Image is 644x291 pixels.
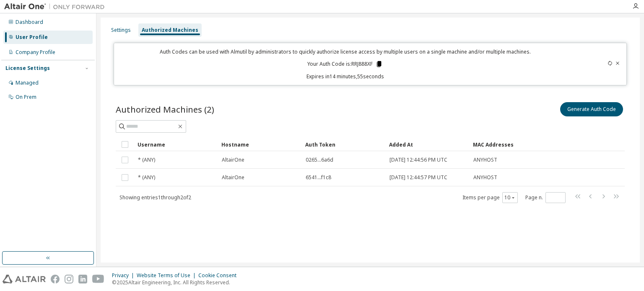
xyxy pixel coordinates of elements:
[92,275,104,283] img: youtube.svg
[51,275,60,283] img: facebook.svg
[119,73,571,80] p: Expires in 14 minutes, 55 seconds
[16,94,36,100] div: On Prem
[16,34,48,41] div: User Profile
[65,275,73,283] img: instagram.svg
[78,275,87,283] img: linkedin.svg
[221,138,299,151] div: Hostname
[307,60,383,68] p: Your Auth Code is: RRJ888XF
[198,272,241,279] div: Cookie Consent
[16,19,43,26] div: Dashboard
[473,138,537,151] div: MAC Addresses
[504,194,516,201] button: 10
[16,49,55,56] div: Company Profile
[16,80,39,86] div: Managed
[111,27,131,33] div: Settings
[112,279,241,286] p: © 2025 Altair Engineering, Inc. All Rights Reserved.
[138,157,155,163] span: * (ANY)
[4,3,109,11] img: Altair One
[3,275,46,283] img: altair_logo.svg
[222,157,244,163] span: AltairOne
[112,272,137,279] div: Privacy
[138,174,155,181] span: * (ANY)
[306,174,331,181] span: 6541...f1c8
[142,27,198,33] div: Authorized Machines
[305,138,382,151] div: Auth Token
[137,272,198,279] div: Website Terms of Use
[462,192,518,203] span: Items per page
[119,48,571,55] p: Auth Codes can be used with Almutil by administrators to quickly authorize license access by mult...
[525,192,566,203] span: Page n.
[473,157,497,163] span: ANYHOST
[5,65,50,72] div: License Settings
[473,174,497,181] span: ANYHOST
[116,103,214,115] span: Authorized Machines (2)
[389,138,466,151] div: Added At
[119,194,191,201] span: Showing entries 1 through 2 of 2
[390,157,447,163] span: [DATE] 12:44:56 PM UTC
[138,138,215,151] div: Username
[560,102,623,116] button: Generate Auth Code
[306,157,333,163] span: 0265...6a6d
[390,174,447,181] span: [DATE] 12:44:57 PM UTC
[222,174,244,181] span: AltairOne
